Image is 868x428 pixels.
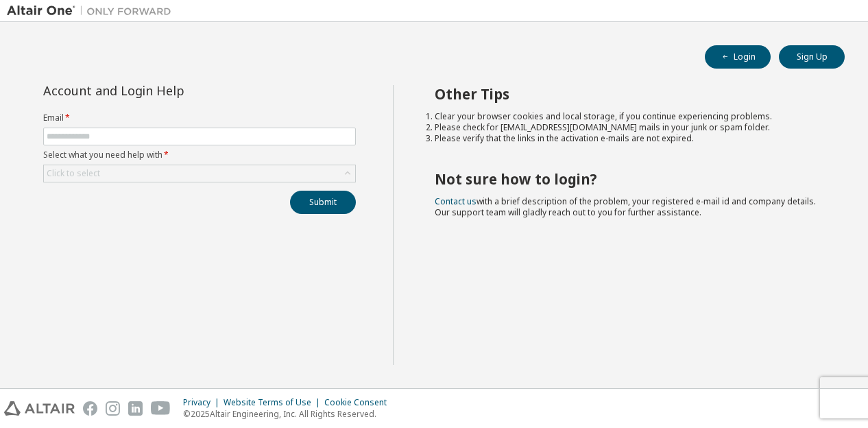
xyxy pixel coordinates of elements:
[183,397,224,408] div: Privacy
[4,401,75,416] img: altair_logo.svg
[705,45,771,69] button: Login
[435,195,816,218] span: with a brief description of the problem, your registered e-mail id and company details. Our suppo...
[435,111,821,122] li: Clear your browser cookies and local storage, if you continue experiencing problems.
[44,165,355,182] div: Click to select
[435,122,821,133] li: Please check for [EMAIL_ADDRESS][DOMAIN_NAME] mails in your junk or spam folder.
[435,170,821,188] h2: Not sure how to login?
[435,195,477,207] a: Contact us
[43,150,356,160] label: Select what you need help with
[106,401,120,416] img: instagram.svg
[324,397,395,408] div: Cookie Consent
[290,191,356,214] button: Submit
[43,85,293,96] div: Account and Login Help
[47,168,100,179] div: Click to select
[83,401,97,416] img: facebook.svg
[151,401,171,416] img: youtube.svg
[435,133,821,144] li: Please verify that the links in the activation e-mails are not expired.
[779,45,845,69] button: Sign Up
[435,85,821,103] h2: Other Tips
[7,4,178,18] img: Altair One
[224,397,324,408] div: Website Terms of Use
[43,112,356,123] label: Email
[128,401,143,416] img: linkedin.svg
[183,408,395,420] p: © 2025 Altair Engineering, Inc. All Rights Reserved.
